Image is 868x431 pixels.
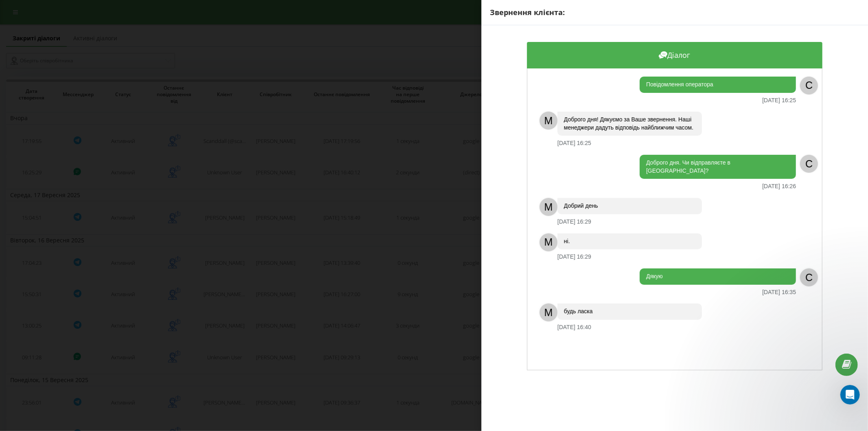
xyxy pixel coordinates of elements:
div: M [540,303,558,321]
div: Закрити [140,13,155,28]
div: [DATE] 16:26 [762,183,796,190]
div: Доброго дня. Чи відправляєте в [GEOGRAPHIC_DATA]? [640,155,796,179]
span: Допомога [121,275,150,280]
div: C [800,268,818,286]
div: Діалог [527,42,822,68]
div: FreePBX 13/14, підключення в ролі SIP клієнта [17,210,136,227]
div: Зазвичай ми відповідаємо за хвилину [17,125,136,134]
iframe: Intercom live chat [840,385,860,405]
div: C [800,155,818,173]
div: [DATE] 16:29 [558,218,591,225]
div: Добрий день [558,198,702,214]
button: Повідомлення [54,254,108,287]
div: будь ласка [558,303,702,320]
div: Створення профілю співробітника [12,191,151,207]
div: Дякую [640,268,796,285]
div: Напишіть нам повідомлення [17,117,136,125]
p: Вiтаю 👋 [16,58,146,72]
div: Черга дзвінків [17,233,136,242]
div: Повідомлення оператора [640,77,796,93]
div: ні. [558,233,702,250]
div: API Ringostat. API-запит з'єднання 2х номерів [12,168,151,191]
div: Черга дзвінків [12,230,151,245]
div: API Ringostat. API-запит з'єднання 2х номерів [17,171,136,188]
div: [DATE] 16:25 [558,140,591,147]
div: Створення профілю співробітника [17,195,136,203]
div: [DATE] 16:40 [558,324,591,331]
span: Пошук в статтях [17,152,71,161]
div: FreePBX 13/14, підключення в ролі SIP клієнта [12,207,151,230]
div: M [540,233,558,251]
div: C [800,77,818,95]
div: [DATE] 16:35 [762,289,796,296]
div: M [540,112,558,130]
img: Profile image for Daria [103,13,119,29]
div: Звернення клієнта: [490,7,859,18]
img: logo [16,15,71,28]
img: Profile image for Daria [118,13,134,29]
div: [DATE] 16:29 [558,253,591,260]
img: Profile image for Ringostat [87,13,103,29]
button: Допомога [109,254,163,287]
p: Чим вам допомогти? [16,72,146,99]
div: [DATE] 16:25 [762,97,796,104]
div: M [540,198,558,216]
span: Головна [13,275,40,280]
button: Пошук в статтях [12,148,151,165]
span: Повідомлення [60,275,103,280]
div: Доброго дня! Дякуємо за Ваше звернення. Наші менеджери дадуть відповідь найближчим часом. [558,112,702,136]
div: Напишіть нам повідомленняЗазвичай ми відповідаємо за хвилину [8,110,155,141]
